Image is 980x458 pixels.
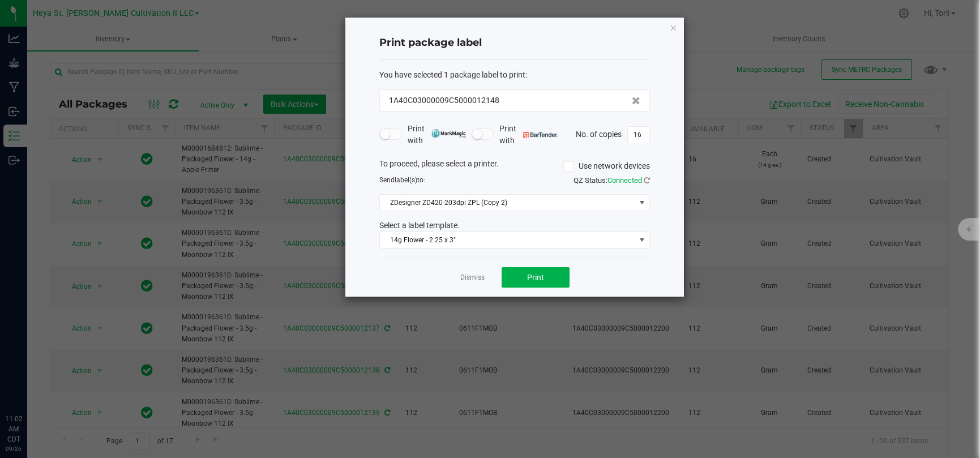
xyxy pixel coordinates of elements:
[380,232,635,248] span: 14g Flower - 2.25 x 3"
[431,129,466,138] img: mark_magic_cybra.png
[523,132,558,138] img: bartender.png
[371,220,658,232] div: Select a label template.
[379,36,650,50] h4: Print package label
[371,158,658,175] div: To proceed, please select a printer.
[499,123,558,147] span: Print with
[11,367,45,401] iframe: Resource center
[379,69,650,81] div: :
[379,176,425,184] span: Send to:
[607,176,642,185] span: Connected
[379,70,525,79] span: You have selected 1 package label to print
[460,273,485,282] a: Dismiss
[408,123,466,147] span: Print with
[502,267,570,288] button: Print
[389,95,499,106] span: 1A40C03000009C5000012148
[380,195,635,211] span: ZDesigner ZD420-203dpi ZPL (Copy 2)
[527,273,544,282] span: Print
[563,160,650,172] label: Use network devices
[574,176,650,185] span: QZ Status:
[395,176,417,184] span: label(s)
[576,129,622,138] span: No. of copies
